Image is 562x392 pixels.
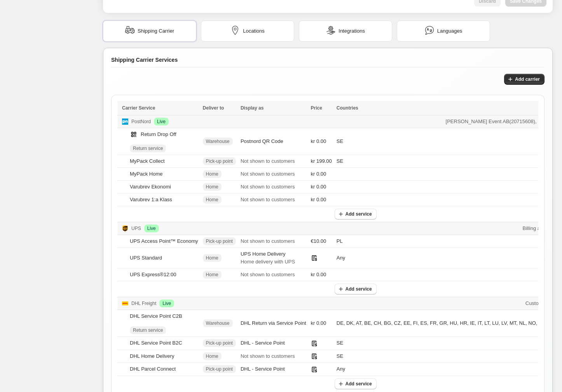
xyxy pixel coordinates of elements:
span: Any [337,255,345,261]
span: Add carrier [515,76,540,82]
div: Varubrev 1:a Klass [130,196,172,204]
span: Any [337,366,345,372]
span: Warehouse [206,320,230,326]
p: Not shown to customers [241,237,306,245]
button: Add service [335,378,377,389]
span: kr 0.00 [311,138,326,145]
span: Price [311,105,322,111]
span: Display as [241,105,264,111]
span: kr 199.00 [311,157,332,165]
span: Add service [346,381,372,387]
span: Deliver to [203,105,224,111]
span: Locations [243,27,265,35]
span: kr 0.00 [311,170,326,178]
span: Home [206,197,218,203]
span: Pick-up point [206,340,233,346]
p: Not shown to customers [241,157,306,165]
span: Home [206,184,218,190]
span: Pick-up point [206,238,233,244]
button: Add service [335,209,377,220]
span: Add service [346,211,372,217]
p: Not shown to customers [241,196,306,204]
span: Return service [133,327,163,333]
span: Live [157,118,166,125]
div: DHL - Service Point [241,339,306,347]
span: Warehouse [206,138,230,145]
div: Shipping Carrier Services [111,56,545,68]
span: Live [147,225,156,232]
div: UPS Access Point™ Economy [130,237,198,245]
div: Varubrev Ekonomi [130,183,171,191]
span: Return service [133,145,163,152]
div: UPS Home Delivery [241,250,306,266]
div: MyPack Collect [130,157,165,165]
button: Add service [335,284,377,294]
span: kr 0.00 [311,196,326,204]
p: DHL Freight [131,300,156,307]
div: DHL Service Point B2C [130,339,182,347]
span: Languages [437,27,462,35]
span: Home [206,272,218,278]
span: €10.00 [311,237,326,245]
span: Pick-up point [206,366,233,372]
span: Add service [346,286,372,292]
span: Integrations [339,27,365,35]
div: DHL Parcel Connect [130,365,176,373]
p: Not shown to customers [241,352,306,360]
span: Countries [337,105,358,111]
div: MyPack Home [130,170,163,178]
span: Home [206,255,218,261]
span: Home [206,171,218,177]
div: DHL - Service Point [241,365,306,373]
img: Logo [122,118,128,125]
p: Not shown to customers [241,271,306,279]
img: Logo [122,225,128,232]
img: Logo [122,300,128,307]
div: DHL Service Point C2B [130,312,182,320]
div: Postnord QR Code [241,138,306,145]
p: UPS [131,225,141,232]
p: PostNord [131,118,151,125]
div: DHL Home Delivery [130,352,174,360]
span: Live [162,300,171,307]
span: Carrier Service [122,105,155,111]
div: Return Drop Off [130,131,176,138]
span: Pick-up point [206,158,233,164]
div: UPS Standard [130,254,162,262]
span: Home [206,353,218,359]
span: Shipping Carrier [138,27,174,35]
button: Add carrier [504,74,545,85]
div: UPS Express®12:00 [130,271,176,279]
div: DHL Return via Service Point [241,319,306,327]
span: kr 0.00 [311,183,326,191]
p: Home delivery with UPS [241,258,306,266]
span: kr 0.00 [311,271,326,279]
p: Not shown to customers [241,183,306,191]
p: Not shown to customers [241,170,306,178]
span: kr 0.00 [311,319,326,327]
